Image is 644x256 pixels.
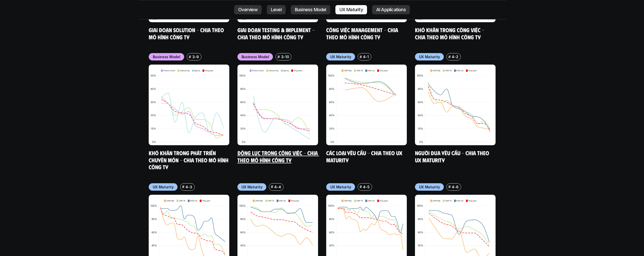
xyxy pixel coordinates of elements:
h6: # [360,185,362,189]
p: Business Model [295,7,326,12]
a: Khó khăn trong phát triển chuyên môn - Chia theo mô hình công ty [149,149,230,170]
a: Overview [234,5,262,14]
h6: # [189,55,191,59]
a: UX Maturity [335,5,367,14]
a: Level [267,5,286,14]
h6: # [277,55,280,59]
h6: # [271,185,273,189]
p: 4-6 [452,184,458,190]
p: 4-1 [363,54,369,59]
a: AI Applications [372,5,410,14]
a: Giai đoạn Testing & Implement - Chia theo mô hình công ty [237,26,316,40]
a: Công việc Management - Chia theo mô hình công ty [326,26,399,40]
p: AI Applications [376,7,406,12]
a: Các loại yêu cầu - Chia theo UX Maturity [326,149,403,163]
p: 4-2 [452,54,458,59]
p: 4-3 [185,184,192,190]
p: UX Maturity [153,184,174,190]
p: 3-9 [192,54,199,59]
p: 3-10 [281,54,289,59]
p: UX Maturity [419,54,440,59]
h6: # [182,185,184,189]
p: UX Maturity [339,7,363,12]
p: Level [271,7,282,12]
a: Giai đoạn Solution - Chia theo mô hình công ty [149,26,225,40]
a: Người đưa yêu cầu - Chia theo UX Maturity [415,149,490,163]
h6: # [360,55,362,59]
p: 4-4 [274,184,281,190]
a: Business Model [291,5,330,14]
p: 4-5 [363,184,369,190]
h6: # [448,55,451,59]
p: UX Maturity [330,184,351,190]
p: UX Maturity [419,184,440,190]
h6: # [448,185,451,189]
p: UX Maturity [242,184,262,190]
p: UX Maturity [330,54,351,59]
p: Business Model [153,54,180,59]
a: Khó khăn trong công việc - Chia theo mô hình công ty [415,26,486,40]
p: Business Model [242,54,269,59]
p: Overview [238,7,258,12]
a: Động lực trong công việc - Chia theo mô hình công ty [237,149,319,163]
